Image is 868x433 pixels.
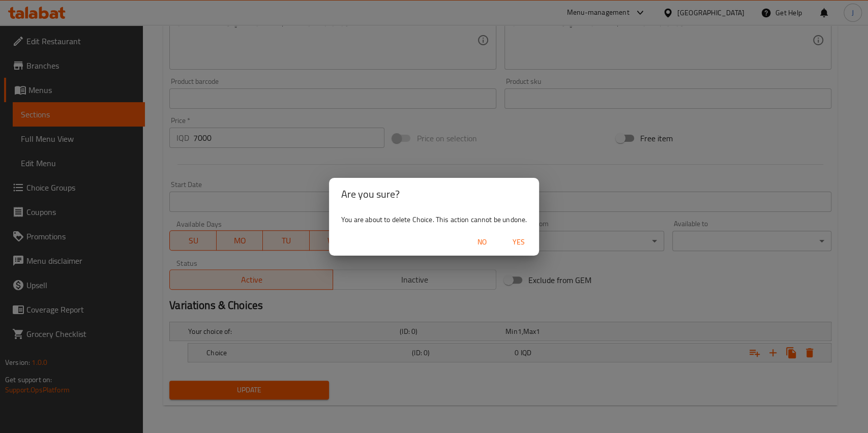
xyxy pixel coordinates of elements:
div: You are about to delete Choice. This action cannot be undone. [329,210,539,229]
h2: Are you sure? [341,186,527,202]
button: No [466,233,498,252]
button: Yes [502,233,535,252]
span: Yes [506,236,531,249]
span: No [470,236,494,249]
